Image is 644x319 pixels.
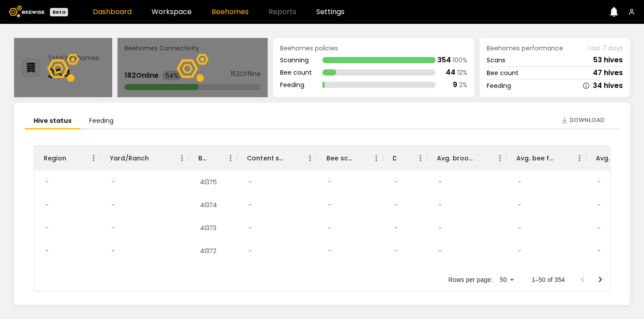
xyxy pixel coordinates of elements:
[247,146,286,171] div: Content scan hives
[34,146,100,171] div: Region
[193,262,222,285] div: 41371
[280,45,468,51] div: Beehomes policies
[414,152,427,165] button: Menu
[193,171,224,194] div: 41375
[476,152,488,164] button: Sort
[487,57,505,63] div: Scans
[80,113,122,129] li: Feeding
[280,57,312,63] div: Scanning
[448,275,492,284] p: Rows per page:
[370,152,383,165] button: Menu
[387,262,405,285] div: -
[596,146,635,171] div: Avg. honey frames
[453,81,457,88] div: 9
[511,262,528,285] div: -
[321,194,338,216] div: -
[591,239,608,262] div: -
[555,152,568,164] button: Sort
[303,152,317,165] button: Menu
[321,262,338,285] div: -
[591,262,608,285] div: -
[387,239,405,262] div: -
[149,152,162,164] button: Sort
[570,116,604,125] span: Download
[507,146,586,171] div: Avg. bee frames
[593,82,623,89] div: 34 hives
[511,216,528,239] div: -
[321,216,338,239] div: -
[591,194,608,216] div: -
[516,146,555,171] div: Avg. bee frames
[38,194,56,216] div: -
[387,194,405,216] div: -
[189,146,237,171] div: BH ID
[198,146,206,171] div: BH ID
[38,171,56,194] div: -
[511,194,528,216] div: -
[352,152,364,164] button: Sort
[269,8,296,15] span: Reports
[591,171,608,194] div: -
[38,216,56,239] div: -
[432,171,449,194] div: -
[593,69,623,76] div: 47 hives
[44,146,66,171] div: Region
[242,216,259,239] div: -
[487,45,563,51] span: Beehomes performance
[321,171,338,194] div: -
[212,8,249,15] a: Beehomes
[93,8,132,15] a: Dashboard
[493,152,507,165] button: Menu
[50,8,68,16] div: Beta
[316,8,345,15] a: Settings
[105,262,122,285] div: -
[280,82,312,88] div: Feeding
[193,216,224,239] div: 41373
[193,239,224,262] div: 41372
[511,171,528,194] div: -
[175,152,189,165] button: Menu
[242,262,259,285] div: -
[593,57,623,64] div: 53 hives
[396,152,409,164] button: Sort
[326,146,352,171] div: Bee scan hives
[105,239,122,262] div: -
[206,152,219,164] button: Sort
[87,152,100,165] button: Menu
[459,82,467,88] div: 2 %
[242,239,259,262] div: -
[237,146,317,171] div: Content scan hives
[432,262,449,285] div: -
[557,113,609,127] button: Download
[110,146,149,171] div: Yard/Ranch
[66,152,79,164] button: Sort
[38,239,56,262] div: -
[152,8,192,15] a: Workspace
[432,194,449,216] div: -
[280,69,312,76] div: Bee count
[446,69,455,76] div: 44
[511,239,528,262] div: -
[224,152,237,165] button: Menu
[531,275,565,284] p: 1–50 of 354
[573,152,586,165] button: Menu
[9,6,45,17] img: Beewise logo
[457,69,467,76] div: 12 %
[100,146,189,171] div: Yard/Ranch
[193,194,224,216] div: 41374
[393,146,396,171] div: Dead hives
[588,45,623,51] span: Last 7 days
[25,113,80,129] li: Hive status
[383,146,427,171] div: Dead hives
[321,239,338,262] div: -
[105,171,122,194] div: -
[286,152,298,164] button: Sort
[38,262,56,285] div: -
[427,146,507,171] div: Avg. brood frames
[242,194,259,216] div: -
[591,271,609,289] button: Go to next page
[437,57,451,64] div: 354
[487,70,519,76] div: Bee count
[387,171,405,194] div: -
[437,146,476,171] div: Avg. brood frames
